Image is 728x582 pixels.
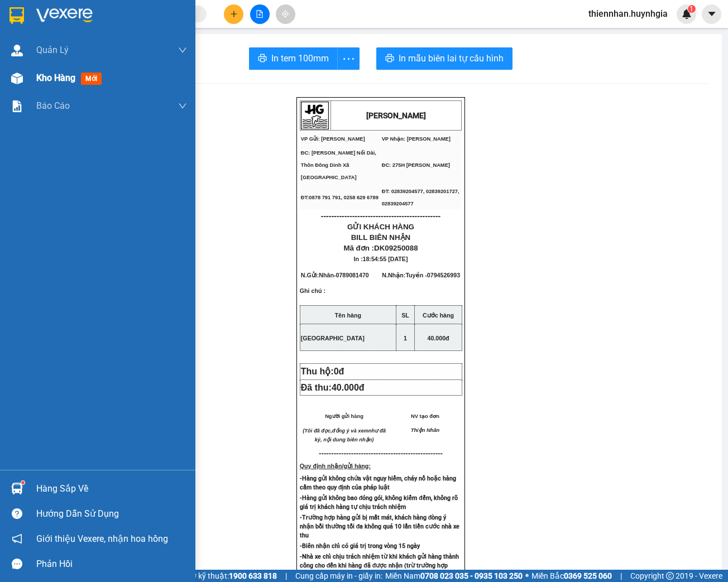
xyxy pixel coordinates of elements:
button: caret-down [702,4,721,24]
span: | [285,570,287,582]
span: VP Nhận: [PERSON_NAME] [382,136,451,142]
strong: -Hàng gửi không bao đóng gói, không kiểm đếm, không rõ giá trị khách hàng tự chịu trách nhiệm [300,494,458,511]
span: down [178,46,187,55]
span: - [334,272,369,278]
span: ĐC: [PERSON_NAME] Nối Dài, Thôn Đông Dinh Xã [GEOGRAPHIC_DATA] [301,150,376,180]
img: warehouse-icon [11,483,23,494]
span: 0789081470 [336,272,368,278]
span: Miền Nam [385,570,523,582]
span: In tem 100mm [271,51,329,65]
div: Tuyền [107,35,196,48]
div: [PERSON_NAME] [107,9,196,35]
span: Giới thiệu Vexere, nhận hoa hồng [36,532,168,546]
span: 40.000đ [332,383,365,392]
span: Ghi chú : [300,287,325,303]
span: Mã đơn : [343,244,418,252]
strong: -Hàng gửi không chứa vật nguy hiểm, cháy nổ hoặc hàng cấm theo quy định của pháp luật [300,475,456,491]
span: Hỗ trợ kỹ thuật: [174,570,277,582]
span: Người gửi hàng [325,413,363,419]
span: file-add [256,10,264,18]
span: mới [81,73,102,85]
img: warehouse-icon [11,45,23,56]
button: file-add [250,4,270,24]
span: Kho hàng [36,73,75,83]
span: [GEOGRAPHIC_DATA] [301,335,365,341]
span: Tuyền - [405,272,460,278]
span: Đã thu : [8,71,42,83]
strong: [PERSON_NAME] [366,111,426,120]
div: 0794526993 [107,48,196,64]
span: 0794526993 [427,272,460,278]
span: Nhận: [107,9,133,21]
span: Thiện Nhân [411,427,440,433]
span: thiennhan.huynhgia [579,7,677,21]
button: more [337,47,360,70]
span: printer [385,54,394,64]
span: ----------------------------------------------- [326,449,443,458]
span: 40.000đ [427,335,449,341]
span: aim [281,10,289,18]
button: aim [276,4,295,24]
sup: 1 [21,481,25,484]
span: In : [354,256,408,262]
span: printer [258,54,267,64]
span: Gửi: [9,9,27,21]
span: VP Gửi: [PERSON_NAME] [301,136,365,142]
strong: -Trường hợp hàng gửi bị mất mát, khách hàng đòng ý nhận bồi thường tối đa không quá 10 lần tiền c... [300,514,460,539]
button: printerIn tem 100mm [249,47,338,70]
div: Hướng dẫn sử dụng [36,506,187,522]
span: notification [12,533,22,544]
span: 1 [404,335,407,341]
span: GỬI KHÁCH HÀNG [347,223,414,231]
img: warehouse-icon [11,73,23,84]
strong: 0369 525 060 [564,571,612,580]
span: 18:54:55 [DATE] [363,256,408,262]
span: DK09250088 [374,244,418,252]
button: plus [224,4,243,24]
span: down [178,102,187,110]
em: như đã ký, nội dung biên nhận) [315,428,386,442]
span: NV tạo đơn [411,413,439,419]
span: ĐT:0878 791 791, 0258 629 6789 [301,195,379,200]
sup: 1 [688,5,696,13]
div: 0789081470 [9,48,99,64]
div: [PERSON_NAME] [9,9,99,35]
strong: Tên hàng [335,312,361,319]
strong: 0708 023 035 - 0935 103 250 [420,571,523,580]
button: printerIn mẫu biên lai tự cấu hình [376,47,513,70]
span: caret-down [707,9,717,19]
span: 0đ [334,367,344,376]
div: Hàng sắp về [36,480,187,497]
em: (Tôi đã đọc,đồng ý và xem [303,428,368,434]
span: plus [230,10,238,18]
span: Thu hộ: [301,367,349,376]
div: Phản hồi [36,556,187,573]
span: Đã thu: [301,383,365,392]
span: question-circle [12,508,22,519]
span: ĐC: 275H [PERSON_NAME] [382,162,450,168]
strong: Cước hàng [423,312,454,319]
div: Nhân [9,35,99,48]
span: ---------------------------------------------- [321,211,440,220]
span: N.Nhận: [382,272,460,278]
img: icon-new-feature [682,9,692,19]
span: BILL BIÊN NHẬN [351,233,411,242]
span: | [620,570,622,582]
img: logo-vxr [9,7,24,24]
strong: 1900 633 818 [229,571,277,580]
span: Quản Lý [36,43,69,57]
strong: Quy định nhận/gửi hàng: [300,463,371,469]
span: copyright [666,572,674,580]
span: Miền Bắc [531,570,612,582]
strong: -Biên nhận chỉ có giá trị trong vòng 15 ngày [300,542,420,550]
span: ⚪️ [525,574,529,578]
span: more [338,52,359,66]
div: 40.000 [8,70,100,84]
img: solution-icon [11,100,23,112]
strong: SL [401,312,409,319]
span: ĐT: 02839204577, 02839201727, 02839204577 [382,189,459,206]
span: Cung cấp máy in - giấy in: [295,570,382,582]
span: N.Gửi: [301,272,369,278]
span: --- [319,449,326,458]
span: 1 [689,5,693,13]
